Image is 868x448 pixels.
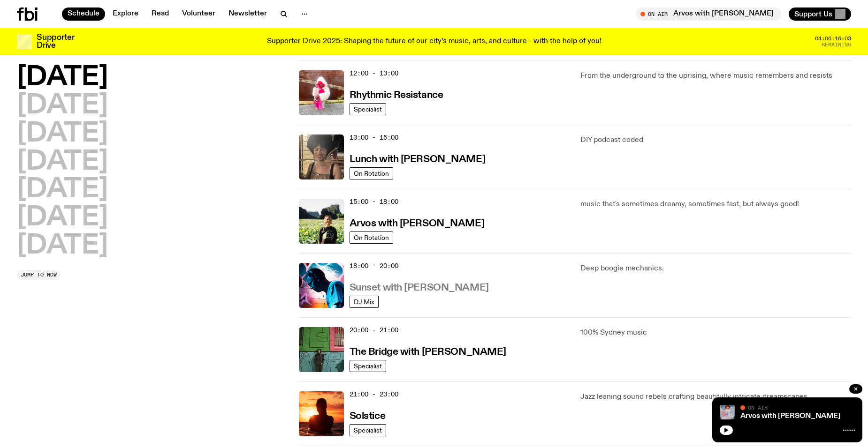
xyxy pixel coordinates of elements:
span: Remaining [822,42,851,47]
h3: Solstice [350,411,385,421]
span: On Air [748,404,768,411]
img: Simon Caldwell stands side on, looking downwards. He has headphones on. Behind him is a brightly ... [299,263,344,308]
p: Jazz leaning sound rebels crafting beautifully intricate dreamscapes. [580,391,851,403]
p: DIY podcast coded [580,134,851,146]
button: [DATE] [17,121,108,147]
a: Volunteer [176,7,221,21]
span: Specialist [354,362,382,369]
a: Arvos with [PERSON_NAME] [740,412,840,420]
button: [DATE] [17,65,108,91]
a: Explore [107,7,144,21]
a: On Rotation [350,167,393,179]
span: Specialist [354,426,382,433]
a: Specialist [350,360,386,372]
button: [DATE] [17,93,108,119]
button: Support Us [789,7,851,21]
span: 15:00 - 18:00 [350,197,398,206]
p: music that's sometimes dreamy, sometimes fast, but always good! [580,199,851,210]
a: The Bridge with [PERSON_NAME] [350,345,506,357]
span: Specialist [354,105,382,112]
span: On Rotation [354,170,389,177]
a: Schedule [62,7,105,21]
a: Sunset with [PERSON_NAME] [350,281,489,293]
a: On Rotation [350,231,393,244]
button: On AirArvos with [PERSON_NAME] [636,7,781,21]
img: Attu crouches on gravel in front of a brown wall. They are wearing a white fur coat with a hood, ... [299,70,344,115]
span: 18:00 - 20:00 [350,261,398,270]
span: DJ Mix [354,298,374,305]
h3: Lunch with [PERSON_NAME] [350,155,485,164]
span: 12:00 - 13:00 [350,69,398,78]
a: Newsletter [223,7,273,21]
h3: The Bridge with [PERSON_NAME] [350,347,506,357]
p: Supporter Drive 2025: Shaping the future of our city’s music, arts, and culture - with the help o... [267,37,602,46]
span: Jump to now [21,272,57,277]
h3: Supporter Drive [37,34,74,50]
p: 100% Sydney music [580,327,851,338]
span: On Rotation [354,234,389,241]
span: 04:06:16:03 [815,36,851,41]
p: Deep boogie mechanics. [580,263,851,274]
a: Read [146,7,175,21]
a: DJ Mix [350,296,379,308]
a: Lunch with [PERSON_NAME] [350,153,485,164]
h3: Arvos with [PERSON_NAME] [350,219,484,229]
span: 21:00 - 23:00 [350,390,398,399]
a: Arvos with [PERSON_NAME] [350,217,484,229]
span: Support Us [794,10,832,18]
a: Specialist [350,103,386,115]
img: Bri is smiling and wearing a black t-shirt. She is standing in front of a lush, green field. Ther... [299,199,344,244]
a: Solstice [350,410,385,421]
p: From the underground to the uprising, where music remembers and resists [580,70,851,82]
h3: Rhythmic Resistance [350,90,443,100]
img: A girl standing in the ocean as waist level, staring into the rise of the sun. [299,391,344,436]
button: Jump to now [17,270,61,280]
button: [DATE] [17,205,108,231]
img: Amelia Sparke is wearing a black hoodie and pants, leaning against a blue, green and pink wall wi... [299,327,344,372]
button: [DATE] [17,233,108,259]
a: Rhythmic Resistance [350,89,443,100]
button: [DATE] [17,149,108,175]
button: [DATE] [17,177,108,203]
span: 20:00 - 21:00 [350,326,398,335]
span: 13:00 - 15:00 [350,133,398,142]
h3: Sunset with [PERSON_NAME] [350,283,489,293]
a: Specialist [350,424,386,436]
